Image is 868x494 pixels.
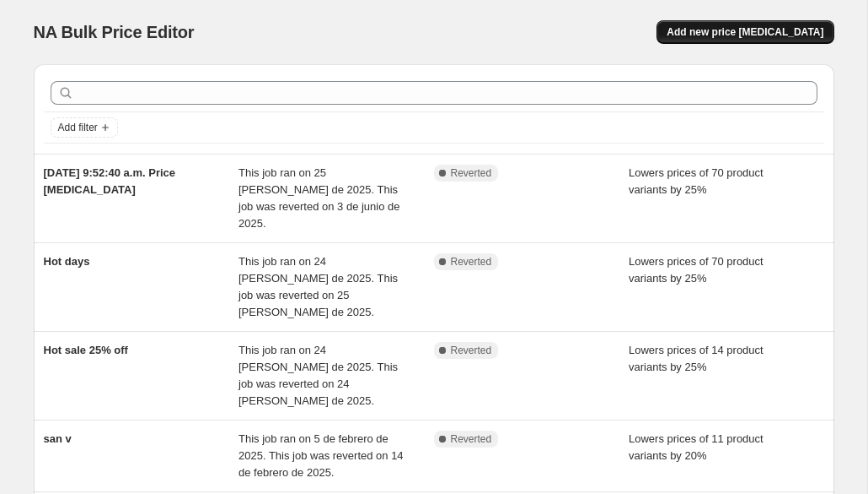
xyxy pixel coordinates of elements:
[58,121,98,134] span: Add filter
[44,344,128,356] span: Hot sale 25% off
[44,255,90,268] span: Hot days
[451,344,492,357] span: Reverted
[238,255,398,318] span: This job ran on 24 [PERSON_NAME] de 2025. This job was reverted on 25 [PERSON_NAME] de 2025.
[451,432,492,446] span: Reverted
[656,20,833,44] button: Add new price [MEDICAL_DATA]
[238,344,398,407] span: This job ran on 24 [PERSON_NAME] de 2025. This job was reverted on 24 [PERSON_NAME] de 2025.
[629,255,764,285] span: Lowers prices of 70 product variants by 25%
[451,255,492,269] span: Reverted
[34,23,195,41] span: NA Bulk Price Editor
[44,166,176,196] span: [DATE] 9:52:40 a.m. Price [MEDICAL_DATA]
[629,344,764,373] span: Lowers prices of 14 product variants by 25%
[44,432,72,445] span: san v
[667,25,823,39] span: Add new price [MEDICAL_DATA]
[451,166,492,180] span: Reverted
[238,432,404,479] span: This job ran on 5 de febrero de 2025. This job was reverted on 14 de febrero de 2025.
[238,166,400,230] span: This job ran on 25 [PERSON_NAME] de 2025. This job was reverted on 3 de junio de 2025.
[51,117,118,138] button: Add filter
[629,432,764,462] span: Lowers prices of 11 product variants by 20%
[629,166,764,196] span: Lowers prices of 70 product variants by 25%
